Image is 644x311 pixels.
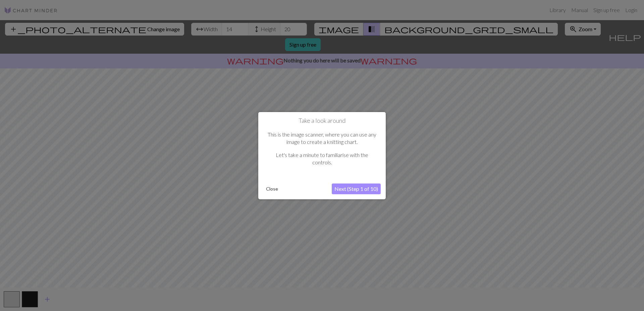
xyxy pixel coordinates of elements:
[267,131,377,146] p: This is the image scanner, where you can use any image to create a knitting chart.
[267,151,377,166] p: Let's take a minute to familiarise with the controls.
[263,184,281,194] button: Close
[258,112,386,199] div: Take a look around
[332,184,381,194] button: Next (Step 1 of 10)
[263,117,381,124] h1: Take a look around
